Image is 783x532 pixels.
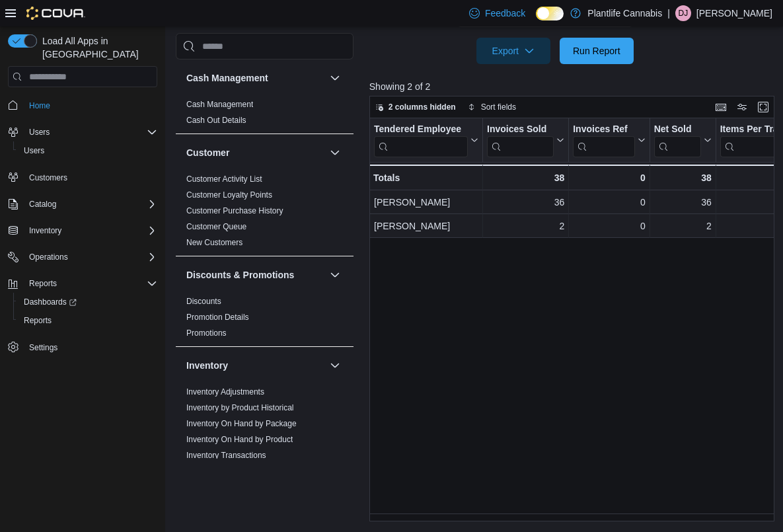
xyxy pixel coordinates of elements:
[487,124,554,136] div: Invoices Sold
[186,221,246,232] span: Customer Queue
[485,7,525,20] span: Feedback
[186,328,227,338] a: Promotions
[186,116,246,125] a: Cash Out Details
[186,419,297,428] a: Inventory On Hand by Package
[654,194,712,210] div: 36
[186,190,272,200] span: Customer Loyalty Points
[24,276,62,291] button: Reports
[13,141,163,160] button: Users
[734,99,750,115] button: Display options
[176,171,354,256] div: Customer
[374,194,478,210] div: [PERSON_NAME]
[29,172,67,183] span: Customers
[186,268,324,282] button: Discounts & Promotions
[24,249,73,265] button: Operations
[186,238,242,247] a: New Customers
[3,123,163,141] button: Users
[3,221,163,240] button: Inventory
[186,268,294,282] h3: Discounts & Promotions
[389,102,456,112] span: 2 columns hidden
[679,5,689,21] span: DJ
[653,124,700,157] div: Net Sold
[573,44,620,57] span: Run Report
[19,313,157,328] span: Reports
[463,99,521,115] button: Sort fields
[573,124,645,157] button: Invoices Ref
[186,99,253,110] span: Cash Management
[186,296,221,307] span: Discounts
[29,199,56,209] span: Catalog
[3,95,163,114] button: Home
[713,99,729,115] button: Keyboard shortcuts
[3,168,163,187] button: Customers
[29,252,68,262] span: Operations
[24,196,61,212] button: Catalog
[24,145,44,156] span: Users
[484,38,542,64] span: Export
[24,340,63,356] a: Settings
[560,38,634,64] button: Run Report
[327,267,343,283] button: Discounts & Promotions
[8,90,157,391] nav: Complex example
[487,218,564,234] div: 2
[373,170,478,186] div: Totals
[186,174,262,184] a: Customer Activity List
[186,237,242,248] span: New Customers
[3,274,163,293] button: Reports
[176,96,354,133] div: Cash Management
[24,196,157,212] span: Catalog
[26,7,85,20] img: Cova
[667,5,670,21] p: |
[186,418,297,429] span: Inventory On Hand by Package
[19,313,57,328] a: Reports
[29,100,50,111] span: Home
[29,342,57,353] span: Settings
[487,124,564,157] button: Invoices Sold
[24,276,157,291] span: Reports
[186,297,221,306] a: Discounts
[696,5,772,21] p: [PERSON_NAME]
[19,143,50,159] a: Users
[24,223,67,239] button: Inventory
[573,218,645,234] div: 0
[374,124,468,157] div: Tendered Employee
[487,194,564,210] div: 36
[19,294,82,310] a: Dashboards
[487,170,564,186] div: 38
[370,99,461,115] button: 2 columns hidden
[186,313,249,322] a: Promotion Details
[29,127,50,137] span: Users
[369,80,778,93] p: Showing 2 of 2
[186,115,246,126] span: Cash Out Details
[13,311,163,330] button: Reports
[3,195,163,213] button: Catalog
[186,146,324,159] button: Customer
[186,403,294,412] a: Inventory by Product Historical
[186,71,324,85] button: Cash Management
[573,170,645,186] div: 0
[755,99,771,115] button: Enter fullscreen
[476,38,550,64] button: Export
[573,124,634,157] div: Invoices Ref
[24,124,157,140] span: Users
[186,359,324,372] button: Inventory
[24,98,56,114] a: Home
[653,124,700,136] div: Net Sold
[327,145,343,161] button: Customer
[186,174,262,184] span: Customer Activity List
[29,278,57,289] span: Reports
[653,170,711,186] div: 38
[24,315,52,326] span: Reports
[186,222,246,231] a: Customer Queue
[24,170,73,186] a: Customers
[3,248,163,266] button: Operations
[654,218,712,234] div: 2
[186,434,293,445] span: Inventory On Hand by Product
[536,7,564,20] input: Dark Mode
[675,5,691,21] div: Declan Jeffrey
[19,294,157,310] span: Dashboards
[176,293,354,346] div: Discounts & Promotions
[327,358,343,373] button: Inventory
[374,124,468,136] div: Tendered Employee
